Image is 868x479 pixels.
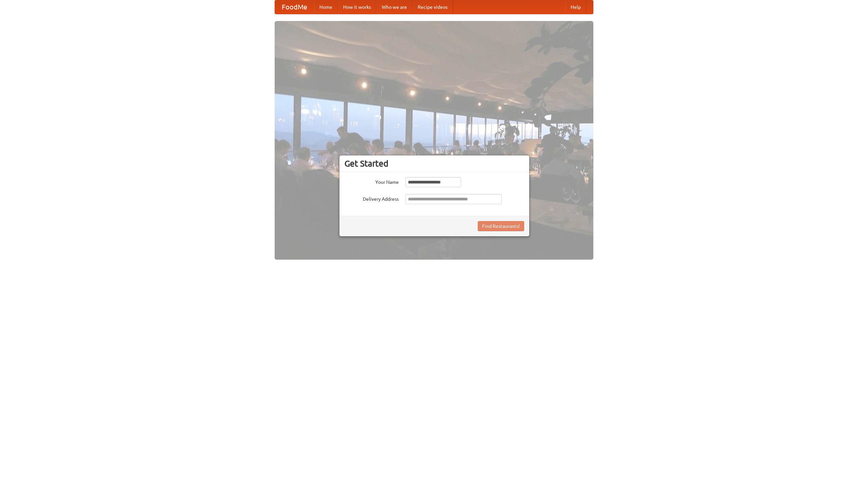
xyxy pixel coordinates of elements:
a: Help [565,0,586,14]
label: Delivery Address [344,194,399,202]
button: Find Restaurants! [478,221,524,231]
a: Recipe videos [412,0,453,14]
a: Home [314,0,338,14]
h3: Get Started [344,158,524,169]
a: Who we are [376,0,412,14]
a: How it works [338,0,376,14]
label: Your Name [344,177,399,186]
a: FoodMe [275,0,314,14]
